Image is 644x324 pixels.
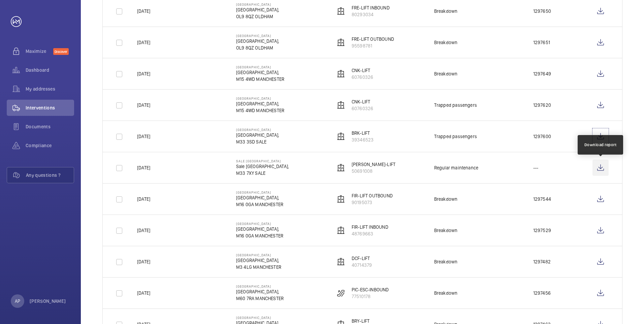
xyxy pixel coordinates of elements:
[352,224,388,230] p: FIR-LIFT INBOUND
[434,196,458,202] div: Breakdown
[352,168,395,174] p: 50691008
[533,227,551,234] p: 1297529
[352,262,372,268] p: 40714379
[26,48,53,55] span: Maximize
[352,136,374,143] p: 39346523
[137,227,150,234] p: [DATE]
[236,226,283,232] p: [GEOGRAPHIC_DATA],
[434,133,477,140] div: Trapped passengers
[352,74,373,80] p: 60760326
[533,8,551,14] p: 1297650
[434,70,458,77] div: Breakdown
[337,195,345,203] img: elevator.svg
[352,36,394,42] p: FRE-LIFT OUTBOUND
[236,163,289,170] p: Sale [GEOGRAPHIC_DATA],
[352,192,393,199] p: FIR-LIFT OUTBOUND
[236,190,283,194] p: [GEOGRAPHIC_DATA]
[434,8,458,14] div: Breakdown
[236,170,289,176] p: M33 7XY SALE
[53,48,69,55] span: Discover
[26,104,74,111] span: Interventions
[236,316,279,320] p: [GEOGRAPHIC_DATA]
[236,138,279,145] p: M33 3SD SALE
[137,70,150,77] p: [DATE]
[533,196,551,202] p: 1297544
[26,172,74,179] span: Any questions ?
[26,86,74,92] span: My addresses
[533,258,551,265] p: 1297482
[434,39,458,46] div: Breakdown
[236,34,279,38] p: [GEOGRAPHIC_DATA]
[15,298,20,304] p: AP
[434,102,477,108] div: Trapped passengers
[137,8,150,14] p: [DATE]
[533,39,550,46] p: 1297651
[533,164,539,171] p: ---
[236,38,279,44] p: [GEOGRAPHIC_DATA],
[337,7,345,15] img: elevator.svg
[137,39,150,46] p: [DATE]
[352,105,373,112] p: 60760326
[533,133,551,140] p: 1297600
[236,6,279,13] p: [GEOGRAPHIC_DATA],
[352,98,373,105] p: CNK-LIFT
[352,130,374,136] p: BRK-LIFT
[337,258,345,266] img: elevator.svg
[352,293,389,300] p: 77510178
[434,258,458,265] div: Breakdown
[236,295,284,302] p: M60 7RA MANCHESTER
[352,4,390,11] p: FRE-LIFT INBOUND
[352,255,372,262] p: DCF-LIFT
[236,128,279,132] p: [GEOGRAPHIC_DATA]
[434,164,478,171] div: Regular maintenance
[137,164,150,171] p: [DATE]
[137,196,150,202] p: [DATE]
[337,101,345,109] img: elevator.svg
[533,102,551,108] p: 1297620
[434,290,458,296] div: Breakdown
[137,258,150,265] p: [DATE]
[352,199,393,206] p: 90195073
[352,42,394,49] p: 95598781
[30,298,66,304] p: [PERSON_NAME]
[352,161,395,168] p: [PERSON_NAME]-LIFT
[533,70,551,77] p: 1297649
[352,67,373,74] p: CNK-LIFT
[137,133,150,140] p: [DATE]
[533,290,551,296] p: 1297456
[26,67,74,73] span: Dashboard
[236,65,284,69] p: [GEOGRAPHIC_DATA]
[236,76,284,83] p: M15 4WD MANCHESTER
[337,70,345,78] img: elevator.svg
[236,159,289,163] p: Sale [GEOGRAPHIC_DATA]
[236,232,283,239] p: M16 0GA MANCHESTER
[26,123,74,130] span: Documents
[236,107,284,114] p: M15 4WD MANCHESTER
[337,289,345,297] img: escalator.svg
[236,100,284,107] p: [GEOGRAPHIC_DATA],
[236,201,283,208] p: M16 0GA MANCHESTER
[137,102,150,108] p: [DATE]
[434,227,458,234] div: Breakdown
[352,286,389,293] p: PIC-ESC-INBOUND
[236,96,284,100] p: [GEOGRAPHIC_DATA]
[337,164,345,172] img: elevator.svg
[236,132,279,138] p: [GEOGRAPHIC_DATA],
[236,253,281,257] p: [GEOGRAPHIC_DATA]
[337,132,345,140] img: elevator.svg
[352,11,390,18] p: 80293034
[236,284,284,288] p: [GEOGRAPHIC_DATA]
[26,142,74,149] span: Compliance
[236,264,281,270] p: M3 4LG MANCHESTER
[236,13,279,20] p: OL9 8QZ OLDHAM
[337,38,345,46] img: elevator.svg
[236,194,283,201] p: [GEOGRAPHIC_DATA],
[352,230,388,237] p: 48769663
[137,290,150,296] p: [DATE]
[236,257,281,264] p: [GEOGRAPHIC_DATA],
[236,2,279,6] p: [GEOGRAPHIC_DATA]
[236,44,279,51] p: OL9 8QZ OLDHAM
[236,222,283,226] p: [GEOGRAPHIC_DATA]
[337,226,345,234] img: elevator.svg
[584,142,617,148] div: Download report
